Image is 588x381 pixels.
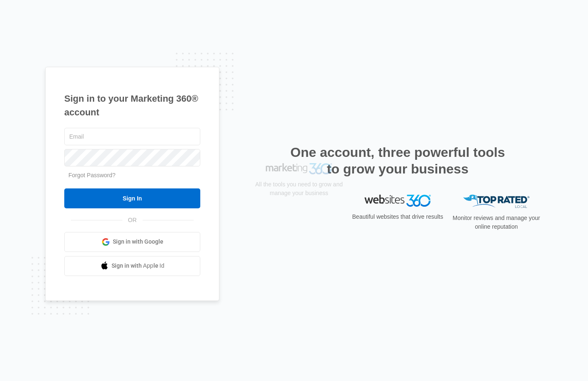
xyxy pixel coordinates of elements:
[64,256,200,276] a: Sign in with Apple Id
[266,195,332,206] img: Marketing 360
[288,144,508,177] h2: One account, three powerful tools to grow your business
[64,188,200,208] input: Sign In
[68,172,116,178] a: Forgot Password?
[64,128,200,145] input: Email
[463,195,530,208] img: Top Rated Local
[64,92,200,119] h1: Sign in to your Marketing 360® account
[113,237,163,246] span: Sign in with Google
[253,212,345,229] p: All the tools you need to grow and manage your business
[112,261,165,270] span: Sign in with Apple Id
[364,195,431,207] img: Websites 360
[351,212,444,221] p: Beautiful websites that drive results
[64,232,200,252] a: Sign in with Google
[450,214,543,231] p: Monitor reviews and manage your online reputation
[122,216,143,225] span: OR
